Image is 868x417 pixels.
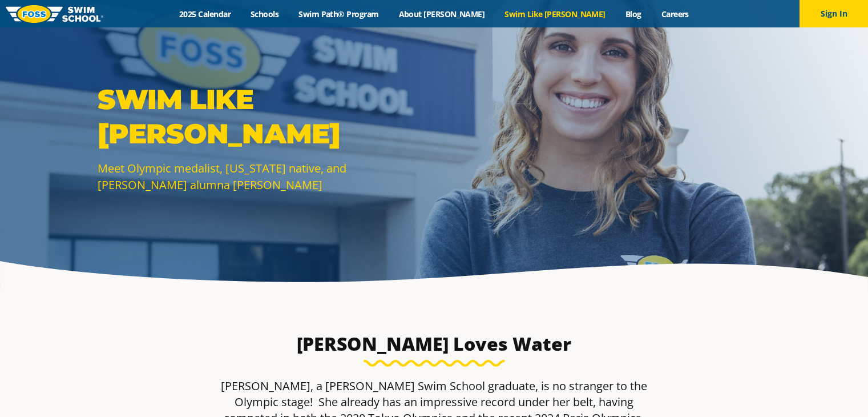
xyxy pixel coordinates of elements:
[389,9,495,19] a: About [PERSON_NAME]
[615,9,651,19] a: Blog
[279,332,590,355] h3: [PERSON_NAME] Loves Water
[169,9,241,19] a: 2025 Calendar
[6,5,103,23] img: FOSS Swim School Logo
[651,9,699,19] a: Careers
[98,82,429,151] p: SWIM LIKE [PERSON_NAME]
[98,160,429,193] p: Meet Olympic medalist, [US_STATE] native, and [PERSON_NAME] alumna [PERSON_NAME]
[495,9,616,19] a: Swim Like [PERSON_NAME]
[289,9,389,19] a: Swim Path® Program
[241,9,289,19] a: Schools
